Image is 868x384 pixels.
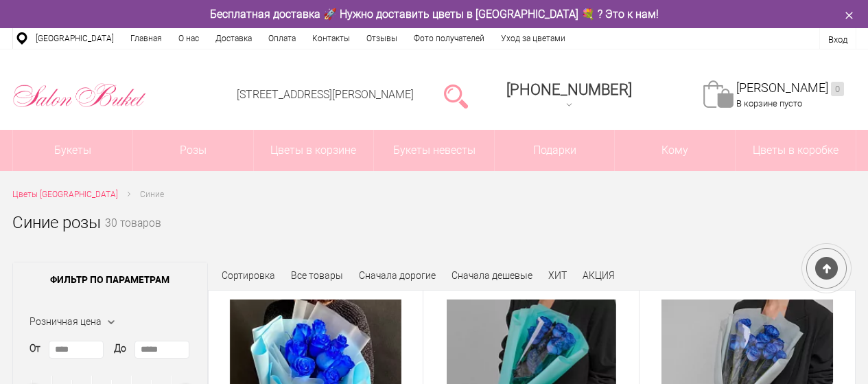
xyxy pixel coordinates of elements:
a: Все товары [291,270,343,281]
label: До [114,341,126,356]
a: Сначала дешевые [451,270,532,281]
ins: 0 [831,82,844,96]
a: [GEOGRAPHIC_DATA] [27,28,122,49]
a: Фото получателей [406,28,493,49]
a: Оплата [260,28,304,49]
a: ХИТ [548,270,567,281]
a: [PHONE_NUMBER] [498,76,640,115]
div: [PHONE_NUMBER] [506,81,632,98]
a: Уход за цветами [493,28,574,49]
a: Главная [122,28,170,49]
span: Розничная цена [30,316,102,327]
a: Розы [133,130,253,171]
a: Сначала дорогие [359,270,436,281]
a: Букеты [13,130,133,171]
a: Букеты невесты [374,130,494,171]
a: [STREET_ADDRESS][PERSON_NAME] [237,88,414,101]
a: Контакты [304,28,358,49]
a: [PERSON_NAME] [736,80,844,96]
span: Фильтр по параметрам [13,262,207,297]
span: Синие [140,190,164,199]
span: Цветы [GEOGRAPHIC_DATA] [12,190,118,199]
a: Цветы [GEOGRAPHIC_DATA] [12,188,118,202]
small: 30 товаров [105,218,161,251]
a: Цветы в коробке [736,130,856,171]
span: Сортировка [222,270,275,281]
label: От [30,341,40,356]
div: Бесплатная доставка 🚀 Нужно доставить цветы в [GEOGRAPHIC_DATA] 💐 ? Это к нам! [2,7,867,21]
img: Цветы Нижний Новгород [12,80,147,111]
span: Кому [615,130,735,171]
span: В корзине пусто [736,98,802,109]
a: О нас [170,28,207,49]
a: Цветы в корзине [254,130,374,171]
h1: Синие розы [12,210,101,235]
a: Подарки [495,130,615,171]
a: АКЦИЯ [583,270,615,281]
a: Отзывы [358,28,406,49]
a: Доставка [207,28,260,49]
a: Вход [828,34,847,45]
